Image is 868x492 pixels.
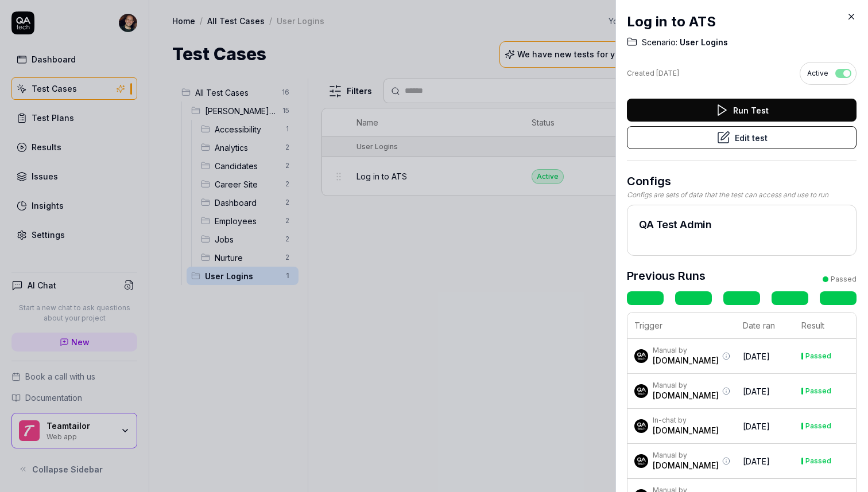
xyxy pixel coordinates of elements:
[627,99,857,122] button: Run Test
[805,458,831,464] div: Passed
[807,68,828,79] span: Active
[653,425,719,436] div: [DOMAIN_NAME]
[627,68,679,79] div: Created
[627,173,857,190] h3: Configs
[653,390,719,401] div: [DOMAIN_NAME]
[656,69,679,77] time: [DATE]
[653,416,719,425] div: In-chat by
[634,419,648,433] img: 7ccf6c19-61ad-4a6c-8811-018b02a1b829.jpg
[653,460,719,471] div: [DOMAIN_NAME]
[634,384,648,398] img: 7ccf6c19-61ad-4a6c-8811-018b02a1b829.jpg
[677,37,728,48] span: User Logins
[627,313,736,339] th: Trigger
[805,353,831,360] div: Passed
[805,423,831,429] div: Passed
[743,421,770,431] time: [DATE]
[721,456,731,466] button: More information
[831,274,857,284] div: Passed
[743,386,770,396] time: [DATE]
[627,267,706,284] h3: Previous Runs
[743,352,770,361] time: [DATE]
[627,190,857,200] div: Configs are sets of data that the test can access and use to run
[805,388,831,395] div: Passed
[721,351,731,361] button: More information
[653,346,719,355] div: Manual by
[639,217,844,232] h2: QA Test Admin
[642,37,677,48] span: Scenario:
[736,313,795,339] th: Date ran
[627,126,857,149] button: Edit test
[653,381,719,390] div: Manual by
[653,355,719,366] div: [DOMAIN_NAME]
[721,386,731,396] button: More information
[743,456,770,466] time: [DATE]
[634,349,648,363] img: 7ccf6c19-61ad-4a6c-8811-018b02a1b829.jpg
[653,451,719,460] div: Manual by
[627,11,857,32] h2: Log in to ATS
[634,454,648,468] img: 7ccf6c19-61ad-4a6c-8811-018b02a1b829.jpg
[795,313,856,339] th: Result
